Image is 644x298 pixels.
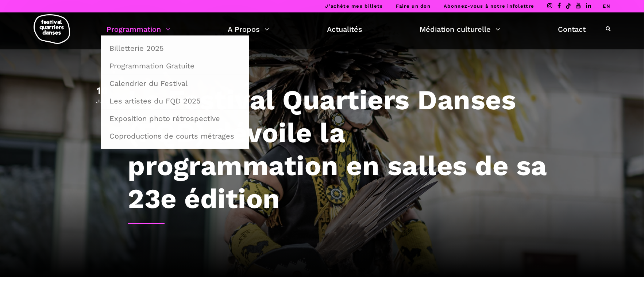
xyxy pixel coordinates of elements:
a: Contact [558,23,586,35]
div: 10 [96,86,109,96]
a: Faire un don [396,3,431,9]
a: Calendrier du Festival [105,75,245,92]
a: Les artistes du FQD 2025 [105,93,245,109]
a: Exposition photo rétrospective [105,110,245,127]
a: Actualités [327,23,362,35]
a: EN [603,3,610,9]
a: Billetterie 2025 [105,40,245,57]
a: Abonnez-vous à notre infolettre [444,3,534,9]
a: Médiation culturelle [420,23,501,35]
h1: Le Festival Quartiers Danses (FQD) dévoile la programmation en salles de sa 23e édition [128,83,548,215]
a: Coproductions de courts métrages [105,128,245,144]
div: Juin [96,99,109,104]
a: Programmation Gratuite [105,57,245,74]
a: J’achète mes billets [325,3,383,9]
img: logo-fqd-med [34,14,70,44]
a: A Propos [228,23,270,35]
a: Programmation [107,23,170,35]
